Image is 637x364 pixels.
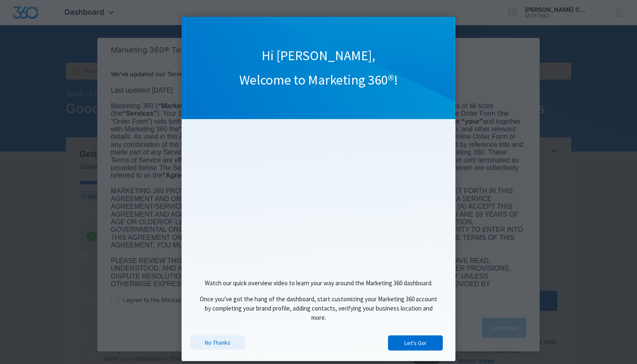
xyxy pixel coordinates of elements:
h1: Welcome to Marketing 360®! [182,72,455,89]
span: Watch our quick overview video to learn your way around the Marketing 360 dashboard. [205,279,433,287]
h1: Hi [PERSON_NAME], [182,47,455,65]
a: No Thanks [190,335,245,350]
a: Let's Go! [388,335,443,351]
span: Once you've got the hang of the dashboard, start customizing your Marketing 360 account by comple... [200,295,437,322]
